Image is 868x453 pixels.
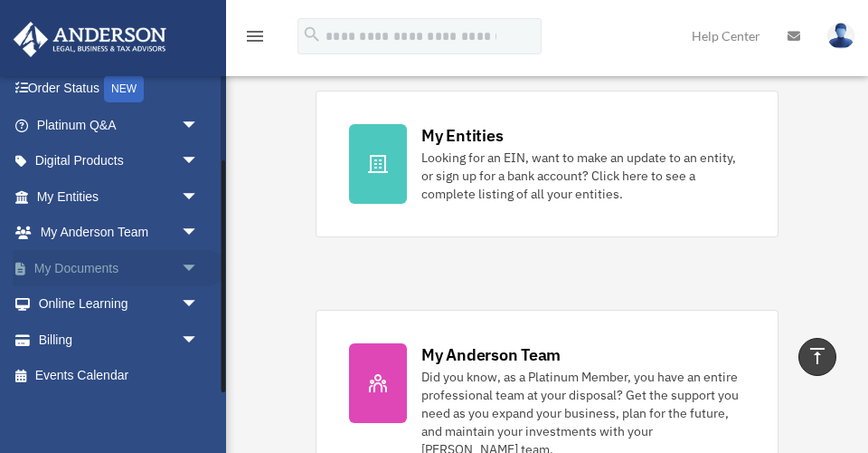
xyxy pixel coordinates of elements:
[244,25,266,47] i: menu
[8,22,172,57] img: Anderson Advisors Platinum Portal
[13,286,226,323] a: Online Learningarrow_drop_down
[13,178,226,215] a: My Entitiesarrow_drop_down
[316,91,778,237] a: My Entities Looking for an EIN, want to make an update to an entity, or sign up for a bank accoun...
[421,149,745,203] div: Looking for an EIN, want to make an update to an entity, or sign up for a bank account? Click her...
[181,250,217,287] span: arrow_drop_down
[181,107,217,144] span: arrow_drop_down
[13,107,226,143] a: Platinum Q&Aarrow_drop_down
[13,143,226,179] a: Digital Productsarrow_drop_down
[798,338,836,376] a: vertical_align_top
[104,75,144,102] div: NEW
[827,23,854,49] img: User Pic
[244,32,266,47] a: menu
[13,71,226,108] a: Order StatusNEW
[807,345,828,367] i: vertical_align_top
[181,143,217,180] span: arrow_drop_down
[13,215,226,251] a: My Anderson Teamarrow_drop_down
[421,343,561,366] div: My Anderson Team
[13,322,226,358] a: Billingarrow_drop_down
[13,358,226,394] a: Events Calendar
[302,24,322,44] i: search
[181,286,217,323] span: arrow_drop_down
[181,178,217,216] span: arrow_drop_down
[181,215,217,252] span: arrow_drop_down
[421,124,503,147] div: My Entities
[13,250,226,286] a: My Documentsarrow_drop_down
[181,322,217,359] span: arrow_drop_down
